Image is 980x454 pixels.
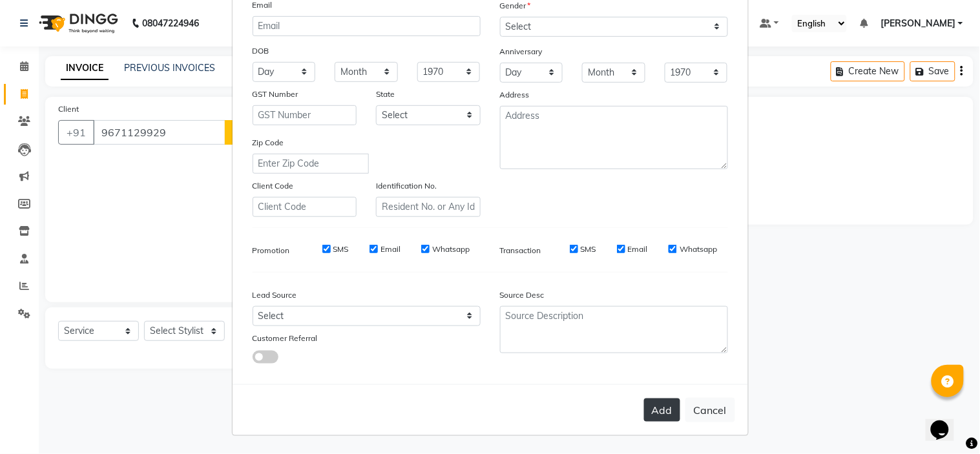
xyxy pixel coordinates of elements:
label: Address [500,89,530,101]
label: Anniversary [500,46,543,57]
label: Lead Source [253,289,297,301]
button: Add [644,398,680,422]
label: Promotion [253,245,290,256]
label: SMS [333,243,349,255]
label: Whatsapp [680,243,717,255]
iframe: chat widget [926,402,967,441]
button: Cancel [685,398,735,422]
label: Source Desc [500,289,545,301]
label: GST Number [253,88,298,100]
input: GST Number [253,105,357,125]
label: Transaction [500,245,541,256]
label: SMS [581,243,596,255]
label: Customer Referral [253,333,318,344]
input: Resident No. or Any Id [376,197,481,217]
label: Email [628,243,648,255]
input: Client Code [253,197,357,217]
label: DOB [253,45,269,57]
label: State [376,88,395,100]
label: Email [381,243,401,255]
label: Identification No. [376,180,437,192]
label: Whatsapp [432,243,470,255]
input: Email [253,16,481,36]
label: Zip Code [253,137,284,149]
label: Client Code [253,180,294,192]
input: Enter Zip Code [253,154,369,174]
